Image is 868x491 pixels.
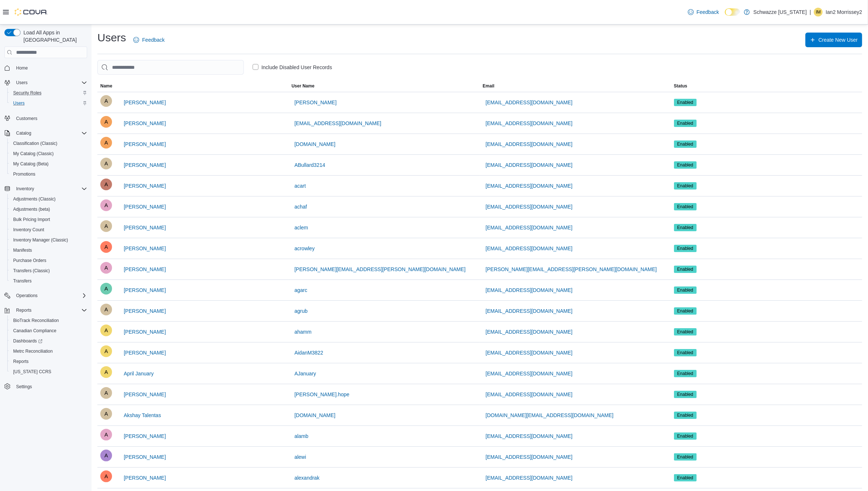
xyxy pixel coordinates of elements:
[291,116,384,131] button: [EMAIL_ADDRESS][DOMAIN_NAME]
[104,325,108,336] span: A
[674,307,697,315] span: Enabled
[7,315,90,326] button: BioTrack Reconciliation
[7,356,90,367] button: Reports
[121,116,169,131] button: [PERSON_NAME]
[677,287,693,293] span: Enabled
[13,382,35,391] a: Settings
[294,328,312,336] span: ahamm
[13,382,87,391] span: Settings
[1,305,90,315] button: Reports
[1,113,90,123] button: Customers
[674,286,697,294] span: Enabled
[483,158,575,172] button: [EMAIL_ADDRESS][DOMAIN_NAME]
[13,369,51,375] span: [US_STATE] CCRS
[294,432,308,440] span: alamb
[677,329,693,335] span: Enabled
[294,266,466,273] span: [PERSON_NAME][EMAIL_ADDRESS][PERSON_NAME][DOMAIN_NAME]
[100,199,112,211] div: Alex
[104,199,108,211] span: A
[483,116,575,131] button: [EMAIL_ADDRESS][DOMAIN_NAME]
[13,151,54,157] span: My Catalog (Classic)
[124,307,166,315] span: [PERSON_NAME]
[291,83,314,89] span: User Name
[10,316,87,325] span: BioTrack Reconciliation
[486,140,573,148] span: [EMAIL_ADDRESS][DOMAIN_NAME]
[124,412,161,419] span: Akshay Talentas
[294,474,320,481] span: alexandrak
[819,36,858,44] span: Create New User
[104,220,108,232] span: A
[674,140,697,148] span: Enabled
[294,307,308,315] span: agrub
[16,65,28,71] span: Home
[100,158,112,169] div: Angela
[7,245,90,255] button: Manifests
[674,182,697,190] span: Enabled
[104,137,108,149] span: A
[486,224,573,231] span: [EMAIL_ADDRESS][DOMAIN_NAME]
[124,224,166,231] span: [PERSON_NAME]
[483,220,575,235] button: [EMAIL_ADDRESS][DOMAIN_NAME]
[1,184,90,194] button: Inventory
[10,170,38,179] a: Promotions
[294,182,306,190] span: acart
[124,99,166,106] span: [PERSON_NAME]
[16,116,37,121] span: Customers
[10,316,62,325] a: BioTrack Reconciliation
[291,179,309,193] button: acart
[7,326,90,336] button: Canadian Compliance
[486,182,573,190] span: [EMAIL_ADDRESS][DOMAIN_NAME]
[10,215,53,224] a: Bulk Pricing Import
[124,286,166,294] span: [PERSON_NAME]
[100,304,112,315] div: Ashley
[826,8,862,16] p: Ian2 Morrissey2
[13,78,87,87] span: Users
[677,308,693,314] span: Enabled
[486,266,657,273] span: [PERSON_NAME][EMAIL_ADDRESS][PERSON_NAME][DOMAIN_NAME]
[124,349,166,356] span: [PERSON_NAME]
[10,347,87,356] span: Metrc Reconciliation
[121,95,169,110] button: [PERSON_NAME]
[97,30,126,45] h1: Users
[13,217,50,222] span: Bulk Pricing Import
[697,8,719,16] span: Feedback
[121,345,169,360] button: [PERSON_NAME]
[291,366,319,381] button: AJanuary
[121,408,164,423] button: Akshay Talentas
[13,184,37,193] button: Inventory
[124,120,166,127] span: [PERSON_NAME]
[121,471,169,485] button: [PERSON_NAME]
[291,345,326,360] button: AidanM3822
[104,304,108,315] span: A
[10,236,71,244] a: Inventory Manager (Classic)
[13,78,30,87] button: Users
[13,268,50,274] span: Transfers (Classic)
[674,161,697,169] span: Enabled
[291,450,309,464] button: alewi
[7,367,90,377] button: [US_STATE] CCRS
[291,304,310,318] button: agrub
[294,120,381,127] span: [EMAIL_ADDRESS][DOMAIN_NAME]
[291,137,338,151] button: [DOMAIN_NAME]
[13,90,41,96] span: Security Roles
[100,179,112,190] div: Anjelica
[104,241,108,253] span: A
[121,158,169,172] button: [PERSON_NAME]
[291,387,352,402] button: [PERSON_NAME].hope
[104,95,108,107] span: A
[104,158,108,169] span: A
[677,224,693,231] span: Enabled
[121,304,169,318] button: [PERSON_NAME]
[10,149,87,158] span: My Catalog (Classic)
[13,129,34,138] button: Catalog
[10,326,59,335] a: Canadian Compliance
[486,432,573,440] span: [EMAIL_ADDRESS][DOMAIN_NAME]
[10,139,60,148] a: Classification (Classic)
[483,387,575,402] button: [EMAIL_ADDRESS][DOMAIN_NAME]
[16,130,31,136] span: Catalog
[10,357,87,366] span: Reports
[13,227,44,233] span: Inventory Count
[677,162,693,168] span: Enabled
[10,337,45,345] a: Dashboards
